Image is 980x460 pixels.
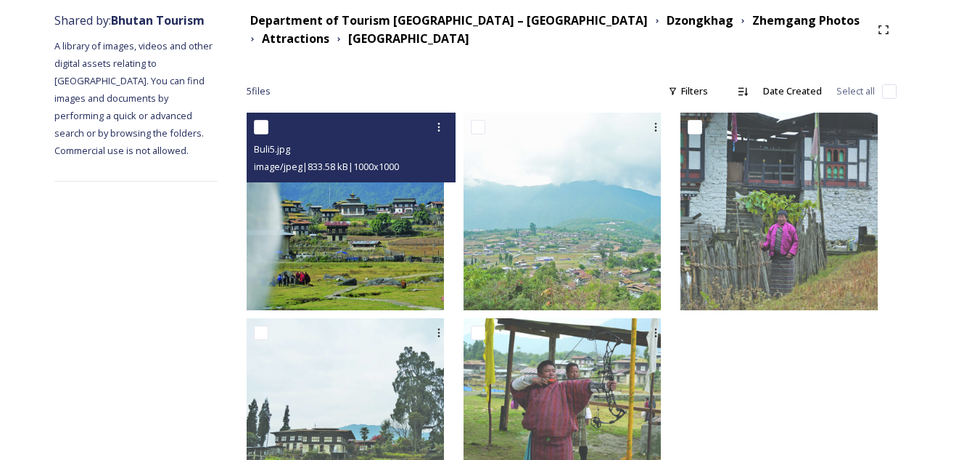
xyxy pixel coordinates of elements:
[752,12,860,28] strong: Zhemgang Photos
[348,31,469,47] strong: [GEOGRAPHIC_DATA]
[667,12,733,28] strong: Dzongkhag
[54,39,215,157] span: A library of images, videos and other digital assets relating to [GEOGRAPHIC_DATA]. You can find ...
[756,77,829,105] div: Date Created
[680,113,878,310] img: Buli2.jpg
[250,12,648,28] strong: Department of Tourism [GEOGRAPHIC_DATA] – [GEOGRAPHIC_DATA]
[247,113,444,310] img: Buli5.jpg
[661,77,715,105] div: Filters
[254,160,399,173] span: image/jpeg | 833.58 kB | 1000 x 1000
[262,31,329,47] strong: Attractions
[254,142,290,156] span: Buli5.jpg
[464,113,661,310] img: Buli1.jpg
[836,84,875,98] span: Select all
[247,84,271,98] span: 5 file s
[54,12,205,28] span: Shared by:
[111,12,205,28] strong: Bhutan Tourism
